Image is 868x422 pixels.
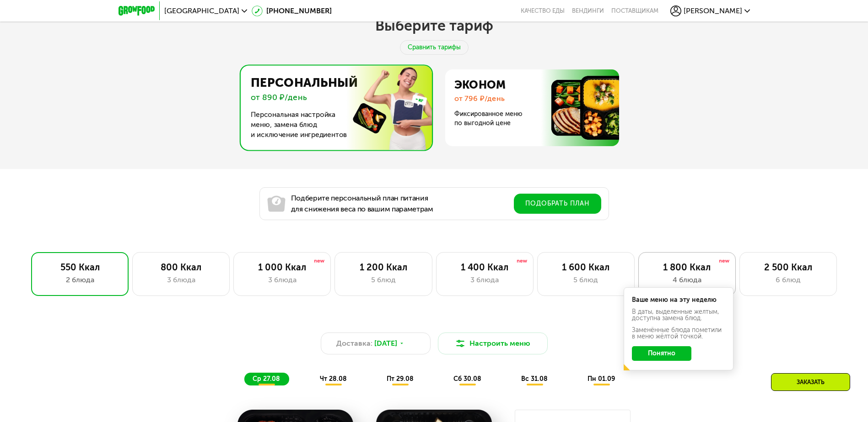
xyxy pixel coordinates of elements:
[336,338,372,349] span: Доставка:
[142,262,220,273] div: 800 Ккал
[344,274,422,285] div: 5 блюд
[514,194,601,214] button: Подобрать план
[41,274,119,285] div: 2 блюда
[684,7,742,15] span: [PERSON_NAME]
[453,375,481,383] span: сб 30.08
[253,375,280,383] span: ср 27.08
[164,7,239,15] span: [GEOGRAPHIC_DATA]
[142,274,220,285] div: 3 блюда
[344,262,422,273] div: 1 200 Ккал
[547,274,625,285] div: 5 блюд
[521,375,548,383] span: вс 31.08
[243,262,321,273] div: 1 000 Ккал
[632,309,725,322] div: В даты, выделенные желтым, доступна замена блюд.
[374,338,397,349] span: [DATE]
[521,7,565,15] a: Качество еды
[320,375,347,383] span: чт 28.08
[400,40,469,55] div: Сравнить тарифы
[547,262,625,273] div: 1 600 Ккал
[446,262,524,273] div: 1 400 Ккал
[749,274,827,285] div: 6 блюд
[771,373,850,391] div: Заказать
[375,16,493,35] h2: Выберите тариф
[632,346,691,361] button: Понятно
[41,262,119,273] div: 550 Ккал
[252,5,332,16] a: [PHONE_NUMBER]
[749,262,827,273] div: 2 500 Ккал
[632,297,725,303] div: Ваше меню на эту неделю
[387,375,414,383] span: пт 29.08
[632,327,725,340] div: Заменённые блюда пометили в меню жёлтой точкой.
[243,274,321,285] div: 3 блюда
[611,7,658,15] div: поставщикам
[572,7,604,15] a: Вендинги
[648,274,726,285] div: 4 блюда
[588,375,615,383] span: пн 01.09
[291,193,433,215] p: Подберите персональный план питания для снижения веса по вашим параметрам
[438,332,548,354] button: Настроить меню
[648,262,726,273] div: 1 800 Ккал
[446,274,524,285] div: 3 блюда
